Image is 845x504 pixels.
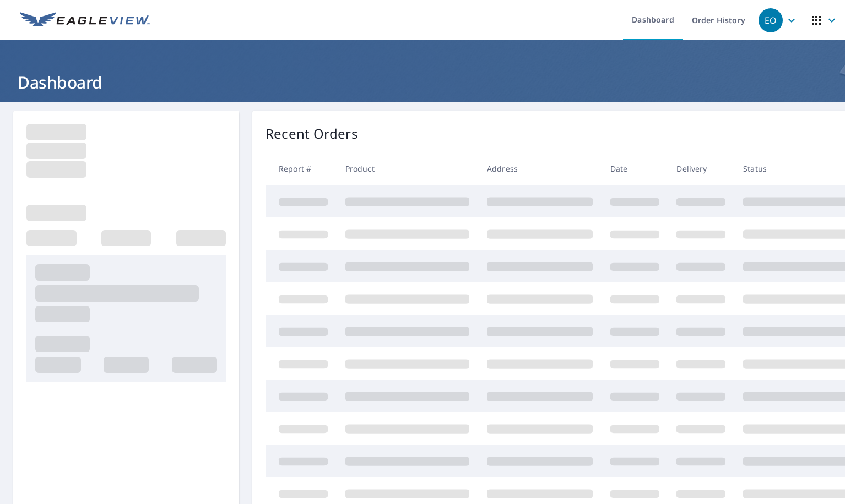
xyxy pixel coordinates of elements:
[13,71,832,94] h1: Dashboard
[668,152,734,185] th: Delivery
[337,152,478,185] th: Product
[759,8,783,32] div: EO
[602,152,668,185] th: Date
[266,124,358,144] p: Recent Orders
[478,152,602,185] th: Address
[20,12,150,29] img: EV Logo
[266,152,337,185] th: Report #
